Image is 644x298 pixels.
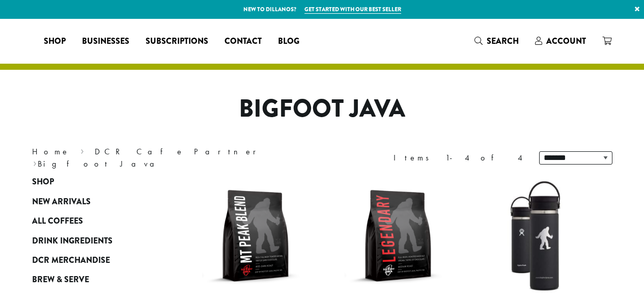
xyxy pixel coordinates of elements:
[278,35,299,48] span: Blog
[82,35,129,48] span: Businesses
[32,146,70,157] a: Home
[146,35,208,48] span: Subscriptions
[32,176,54,188] span: Shop
[32,274,89,286] span: Brew & Serve
[32,211,154,231] a: All Coffees
[197,177,314,294] img: BFJ_MtPeak_12oz-300x300.png
[95,146,263,157] a: DCR Cafe Partner
[225,35,262,48] span: Contact
[33,154,37,170] span: ›
[340,177,457,294] img: BFJ_Legendary_12oz-300x300.png
[304,5,401,14] a: Get started with our best seller
[44,35,66,48] span: Shop
[32,172,154,192] a: Shop
[32,254,110,267] span: DCR Merchandise
[80,142,84,158] span: ›
[32,235,113,248] span: Drink Ingredients
[546,35,586,47] span: Account
[466,33,527,49] a: Search
[482,177,599,294] img: LO2867-BFJ-Hydro-Flask-20oz-WM-wFlex-Sip-Lid-Black-300x300.jpg
[32,231,154,250] a: Drink Ingredients
[36,33,74,49] a: Shop
[394,152,524,164] div: Items 1-4 of 4
[32,192,154,211] a: New Arrivals
[32,270,154,289] a: Brew & Serve
[32,146,307,170] nav: Breadcrumb
[32,215,83,228] span: All Coffees
[24,94,620,124] h1: Bigfoot Java
[32,196,91,208] span: New Arrivals
[32,251,154,270] a: DCR Merchandise
[487,35,519,47] span: Search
